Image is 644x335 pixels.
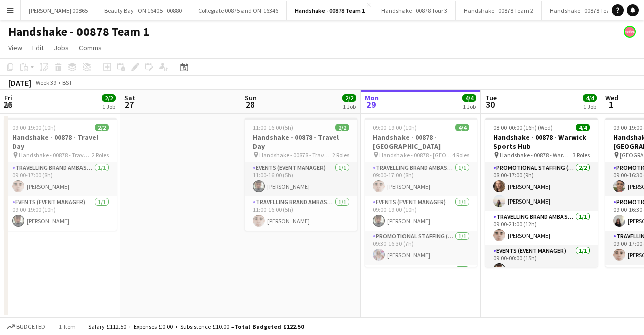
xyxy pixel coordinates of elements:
[365,93,379,102] span: Mon
[452,151,469,159] span: 4 Roles
[335,124,349,131] span: 2/2
[4,93,12,102] span: Fri
[245,132,357,151] h3: Handshake - 00878 - Travel Day
[123,99,135,110] span: 27
[379,151,452,159] span: Handshake - 00878 - [GEOGRAPHIC_DATA]
[485,245,598,280] app-card-role: Events (Event Manager)1/109:00-00:00 (15h)[PERSON_NAME]
[363,99,379,110] span: 29
[92,151,109,159] span: 2 Roles
[50,41,73,54] a: Jobs
[16,323,45,330] span: Budgeted
[287,1,373,20] button: Handshake - 00878 Team 1
[79,43,102,52] span: Comms
[19,151,92,159] span: Handshake - 00878 - Travel Day
[485,118,598,267] app-job-card: 08:00-00:00 (16h) (Wed)4/4Handshake - 00878 - Warwick Sports Hub Handshake - 00878 - Warwick Spor...
[32,43,44,52] span: Edit
[500,151,573,159] span: Handshake - 00878 - Warwick Sports Hub
[583,103,596,110] div: 1 Job
[102,103,115,110] div: 1 Job
[245,118,357,231] app-job-card: 11:00-16:00 (5h)2/2Handshake - 00878 - Travel Day Handshake - 00878 - Travel Day2 RolesEvents (Ev...
[8,24,149,39] h1: Handshake - 00878 Team 1
[190,1,287,20] button: Collegiate 00875 and ON-16346
[342,94,356,102] span: 2/2
[96,1,190,20] button: Beauty Bay - ON 16405 - 00880
[485,93,497,102] span: Tue
[573,151,590,159] span: 3 Roles
[484,99,497,110] span: 30
[245,196,357,231] app-card-role: Travelling Brand Ambassador1/111:00-16:00 (5h)[PERSON_NAME]
[365,118,477,267] app-job-card: 09:00-19:00 (10h)4/4Handshake - 00878 - [GEOGRAPHIC_DATA] Handshake - 00878 - [GEOGRAPHIC_DATA]4 ...
[365,162,477,196] app-card-role: Travelling Brand Ambassador1/109:00-17:00 (8h)[PERSON_NAME]
[62,79,72,86] div: BST
[4,162,117,196] app-card-role: Travelling Brand Ambassador1/109:00-17:00 (8h)[PERSON_NAME]
[253,124,293,131] span: 11:00-16:00 (5h)
[234,323,304,330] span: Total Budgeted £122.50
[373,124,417,131] span: 09:00-19:00 (10h)
[373,1,456,20] button: Handshake - 00878 Tour 3
[624,26,636,38] app-user-avatar: native Staffing
[54,43,69,52] span: Jobs
[365,196,477,231] app-card-role: Events (Event Manager)1/109:00-19:00 (10h)[PERSON_NAME]
[485,132,598,151] h3: Handshake - 00878 - Warwick Sports Hub
[12,124,56,131] span: 09:00-19:00 (10h)
[365,231,477,265] app-card-role: Promotional Staffing (Brand Ambassadors)1/109:30-16:30 (7h)[PERSON_NAME]
[55,323,79,330] span: 1 item
[605,93,618,102] span: Wed
[3,99,12,110] span: 26
[583,94,597,102] span: 4/4
[493,124,553,131] span: 08:00-00:00 (16h) (Wed)
[88,323,304,330] div: Salary £112.50 + Expenses £0.00 + Subsistence £10.00 =
[576,124,590,131] span: 4/4
[4,132,117,151] h3: Handshake - 00878 - Travel Day
[485,211,598,245] app-card-role: Travelling Brand Ambassador1/109:00-21:00 (12h)[PERSON_NAME]
[365,132,477,151] h3: Handshake - 00878 - [GEOGRAPHIC_DATA]
[485,162,598,211] app-card-role: Promotional Staffing (Brand Ambassadors)2/208:00-17:00 (9h)[PERSON_NAME][PERSON_NAME]
[542,1,628,20] button: Handshake - 00878 Team 4
[124,93,135,102] span: Sat
[462,94,476,102] span: 4/4
[456,1,542,20] button: Handshake - 00878 Team 2
[8,78,31,88] div: [DATE]
[259,151,332,159] span: Handshake - 00878 - Travel Day
[4,41,26,54] a: View
[5,321,47,332] button: Budgeted
[245,93,257,102] span: Sun
[8,43,22,52] span: View
[463,103,476,110] div: 1 Job
[243,99,257,110] span: 28
[455,124,469,131] span: 4/4
[332,151,349,159] span: 2 Roles
[75,41,106,54] a: Comms
[102,94,116,102] span: 2/2
[604,99,618,110] span: 1
[28,41,48,54] a: Edit
[4,196,117,231] app-card-role: Events (Event Manager)1/109:00-19:00 (10h)[PERSON_NAME]
[365,265,477,299] app-card-role: Promotional Staffing (Brand Ambassadors)1/1
[21,1,96,20] button: [PERSON_NAME] 00865
[245,162,357,196] app-card-role: Events (Event Manager)1/111:00-16:00 (5h)[PERSON_NAME]
[343,103,356,110] div: 1 Job
[33,79,58,86] span: Week 39
[4,118,117,231] app-job-card: 09:00-19:00 (10h)2/2Handshake - 00878 - Travel Day Handshake - 00878 - Travel Day2 RolesTravellin...
[95,124,109,131] span: 2/2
